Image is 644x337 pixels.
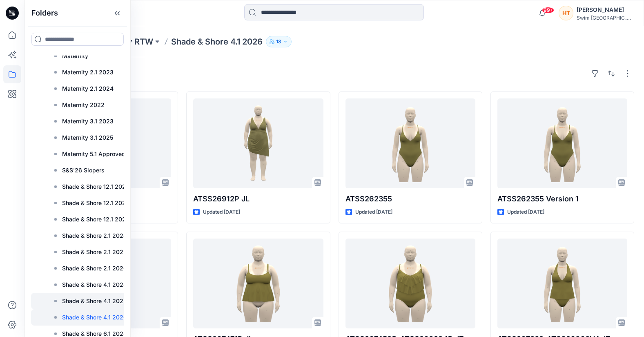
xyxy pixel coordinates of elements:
p: Shade & Shore 12.1 2024 [62,182,129,192]
p: S&S'26 Slopers [62,165,105,175]
p: Updated [DATE] [355,208,392,216]
p: Shade & Shore 4.1 2024 [62,280,127,290]
div: [PERSON_NAME] [577,5,634,15]
p: Shade & Shore 2.1 2026 [62,263,127,273]
div: Swim [GEOGRAPHIC_DATA] [577,15,634,21]
div: HT [559,6,573,20]
p: 18 [276,37,281,46]
p: Shade & Shore 2.1 2025 [62,247,127,257]
p: Shade & Shore 4.1 2026 [62,312,127,322]
p: Shade & Shore 4.1 2025 [62,296,127,306]
a: ATSS267339_ATSS26863V4 JZ [497,239,627,328]
p: Shade & Shore 12.1 2026 [62,214,129,224]
a: ATSS26912P JL [193,98,323,188]
button: 18 [266,36,292,47]
p: Maternity 2022 [62,100,105,110]
p: Shade & Shore 12.1 2025 [62,198,129,208]
p: Updated [DATE] [203,208,240,216]
a: ATSS262355 [345,98,475,188]
p: Shade & Shore 2.1 2024 [62,231,127,241]
a: ATSS262355 Version 1 [497,98,627,188]
p: Maternity [62,51,88,61]
p: ATSS262355 Version 1 [497,193,627,205]
p: Updated [DATE] [507,208,544,216]
a: ATSS267471P JL [193,239,323,328]
span: 99+ [542,7,554,13]
p: Maternity 2.1 2023 [62,67,114,77]
p: Maternity 3.1 2023 [62,116,114,126]
p: ATSS26912P JL [193,193,323,205]
p: Maternity 3.1 2025 [62,133,113,143]
p: Maternity 2.1 2024 [62,84,114,94]
a: ATSS267459P_ATSS268294P JZ [345,239,475,328]
p: Maternity 5.1 Approved [62,149,125,159]
p: Shade & Shore 4.1 2026 [171,36,263,47]
p: ATSS262355 [345,193,475,205]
